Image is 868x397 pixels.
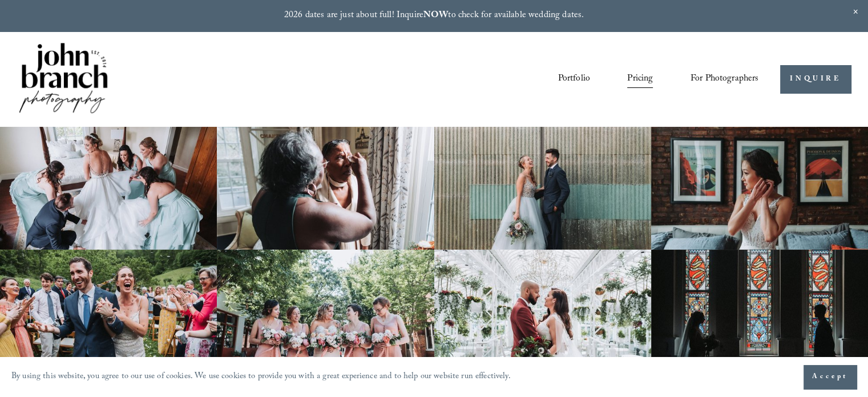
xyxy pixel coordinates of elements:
p: By using this website, you agree to our use of cookies. We use cookies to provide you with a grea... [11,369,511,386]
a: Portfolio [558,70,590,89]
img: Bride adjusting earring in front of framed posters on a brick wall. [651,127,868,250]
img: John Branch IV Photography [17,41,110,118]
span: Accept [812,371,848,383]
img: A bride and four bridesmaids in pink dresses, holding bouquets with pink and white flowers, smili... [217,250,434,372]
img: Bride and groom standing in an elegant greenhouse with chandeliers and lush greenery. [434,250,651,372]
img: A bride and groom standing together, laughing, with the bride holding a bouquet in front of a cor... [434,127,651,250]
a: folder dropdown [691,70,759,89]
a: Pricing [627,70,653,89]
img: Silhouettes of a bride and groom facing each other in a church, with colorful stained glass windo... [651,250,868,372]
a: INQUIRE [780,65,850,93]
button: Accept [804,365,857,389]
img: Woman applying makeup to another woman near a window with floral curtains and autumn flowers. [217,127,434,250]
span: For Photographers [691,70,759,88]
